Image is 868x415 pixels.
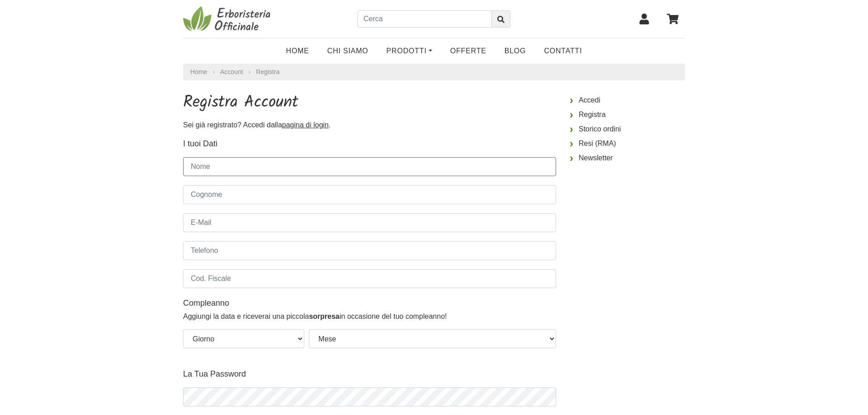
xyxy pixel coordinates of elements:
[183,64,685,80] nav: breadcrumb
[183,241,556,260] input: Telefono
[183,297,556,309] legend: Compleanno
[183,157,556,176] input: Nome
[183,269,556,288] input: Cod. Fiscale
[358,10,492,28] input: Cerca
[441,42,495,60] a: OFFERTE
[318,42,377,60] a: Chi Siamo
[183,185,556,204] input: Cognome
[309,312,340,320] strong: sorpresa
[183,138,556,150] legend: I tuoi Dati
[282,121,329,129] a: pagina di login
[495,42,535,60] a: Blog
[183,309,556,322] p: Aggiungi la data e riceverai una piccola in occasione del tuo compleanno!
[183,5,274,33] img: Erboristeria Officinale
[183,120,556,131] p: Sei già registrato? Accedi dalla .
[256,68,279,75] a: Registra
[570,93,685,107] a: Accedi
[277,42,318,60] a: Home
[570,151,685,165] a: Newsletter
[220,67,243,77] a: Account
[377,42,441,60] a: Prodotti
[570,122,685,136] a: Storico ordini
[535,42,591,60] a: Contatti
[570,136,685,151] a: Resi (RMA)
[183,368,556,380] legend: La Tua Password
[570,107,685,122] a: Registra
[183,213,556,232] input: E-Mail
[183,93,556,112] h1: Registra Account
[190,67,207,77] a: Home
